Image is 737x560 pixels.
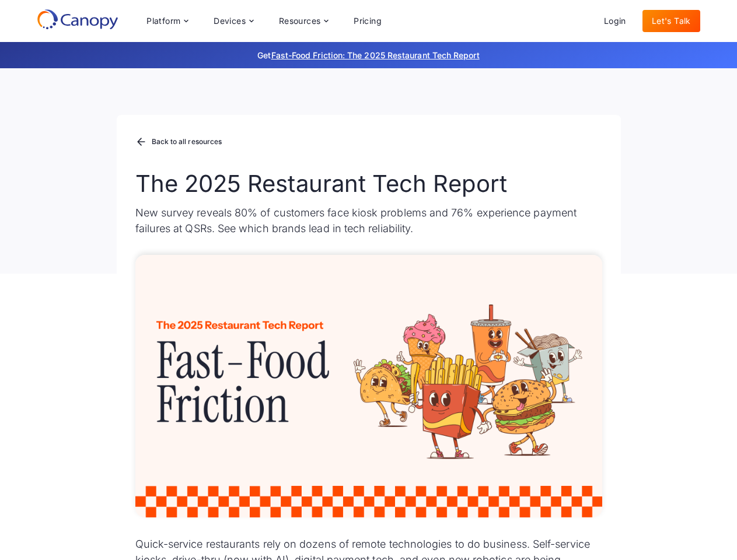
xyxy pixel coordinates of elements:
[204,9,263,33] div: Devices
[595,10,635,32] a: Login
[135,170,602,198] h1: The 2025 Restaurant Tech Report
[83,49,655,61] p: Get
[642,10,700,32] a: Let's Talk
[271,50,480,60] a: Fast-Food Friction: The 2025 Restaurant Tech Report
[146,17,180,25] div: Platform
[344,10,391,32] a: Pricing
[270,9,337,33] div: Resources
[137,9,197,33] div: Platform
[152,138,222,145] div: Back to all resources
[214,17,246,25] div: Devices
[135,135,222,150] a: Back to all resources
[135,205,602,236] p: New survey reveals 80% of customers face kiosk problems and 76% experience payment failures at QS...
[279,17,321,25] div: Resources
